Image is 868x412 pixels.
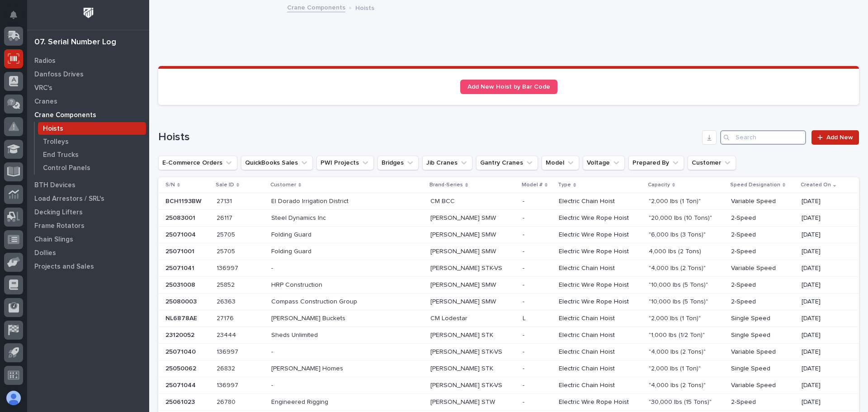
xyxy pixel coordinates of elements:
[559,348,642,356] p: Electric Chain Hoist
[158,327,859,344] tr: 2312005223120052 2344423444 Sheds UnlimitedSheds Unlimited [PERSON_NAME] STK[PERSON_NAME] STK -- ...
[649,296,710,306] p: "10,000 lbs (5 Tons)"
[158,131,698,144] h1: Hoists
[430,397,497,406] p: [PERSON_NAME] STW
[158,377,859,394] tr: 2507104425071044 136997136997 -- [PERSON_NAME] STK-VS[PERSON_NAME] STK-VS -- Electric Chain Hoist...
[165,363,198,373] p: 25050062
[430,229,498,239] p: [PERSON_NAME] SMW
[271,363,345,373] p: [PERSON_NAME] Homes
[241,156,313,170] button: QuickBooks Sales
[34,222,85,230] p: Frame Rotators
[271,213,328,222] p: Steel Dynamics Inc
[802,265,844,272] p: [DATE]
[731,265,794,272] p: Variable Speed
[158,210,859,227] tr: 2508300125083001 2611726117 Steel Dynamics IncSteel Dynamics Inc [PERSON_NAME] SMW[PERSON_NAME] S...
[165,229,198,239] p: 25071004
[27,260,149,273] a: Projects and Sales
[430,313,469,322] p: CM Lodestar
[217,246,237,256] p: 25705
[523,229,526,239] p: -
[35,122,149,135] a: Hoists
[430,196,457,205] p: CM BCC
[523,363,526,373] p: -
[430,363,495,373] p: [PERSON_NAME] STK
[731,315,794,322] p: Single Speed
[27,219,149,232] a: Frame Rotators
[43,151,79,159] p: End Trucks
[217,279,236,289] p: 25852
[165,296,198,306] p: 25080003
[523,279,526,289] p: -
[731,281,794,289] p: 2-Speed
[271,397,330,406] p: Engineered Rigging
[731,198,794,205] p: Variable Speed
[158,260,859,277] tr: 2507104125071041 136997136997 -- [PERSON_NAME] STK-VS[PERSON_NAME] STK-VS -- Electric Chain Hoist...
[165,180,175,190] p: S/N
[802,298,844,306] p: [DATE]
[165,346,198,356] p: 25071040
[628,156,684,170] button: Prepared By
[165,397,197,406] p: 25061023
[27,81,149,95] a: VRC's
[217,380,240,389] p: 136997
[377,156,419,170] button: Bridges
[27,178,149,192] a: BTH Devices
[649,346,708,356] p: "4,000 lbs (2 Tons)"
[649,229,708,239] p: "6,000 lbs (3 Tons)"
[801,180,831,190] p: Created On
[649,363,703,373] p: "2,000 lbs (1 Ton)"
[271,313,347,322] p: [PERSON_NAME] Buckets
[731,331,794,339] p: Single Speed
[217,330,238,339] p: 23444
[559,331,642,339] p: Electric Chain Hoist
[731,248,794,256] p: 2-Speed
[523,313,528,322] p: L
[271,330,320,339] p: Sheds Unlimited
[158,310,859,327] tr: NL6878AENL6878AE 2717627176 [PERSON_NAME] Buckets[PERSON_NAME] Buckets CM LodestarCM Lodestar LL ...
[688,156,736,170] button: Customer
[217,397,237,406] p: 26780
[158,227,859,243] tr: 2507100425071004 2570525705 Folding GuardFolding Guard [PERSON_NAME] SMW[PERSON_NAME] SMW -- Elec...
[217,346,240,356] p: 136997
[271,380,275,389] p: -
[271,346,275,356] p: -
[559,231,642,239] p: Electric Wire Rope Hoist
[422,156,472,170] button: Jib Cranes
[430,279,498,289] p: [PERSON_NAME] SMW
[34,208,83,217] p: Decking Lifters
[802,248,844,256] p: [DATE]
[27,205,149,219] a: Decking Lifters
[217,363,237,373] p: 26832
[522,180,542,190] p: Model #
[165,279,197,289] p: 25031008
[476,156,538,170] button: Gantry Cranes
[802,382,844,389] p: [DATE]
[217,213,234,222] p: 26117
[34,98,57,106] p: Cranes
[34,84,52,92] p: VRC's
[271,196,350,205] p: El Dorado Irrigation District
[27,192,149,205] a: Load Arrestors / SRL's
[11,11,23,25] div: Notifications
[27,54,149,67] a: Radios
[802,198,844,205] p: [DATE]
[731,298,794,306] p: 2-Speed
[43,125,63,133] p: Hoists
[34,195,104,203] p: Load Arrestors / SRL's
[649,330,707,339] p: "1,000 lbs (1/2 Ton)"
[649,313,703,322] p: "2,000 lbs (1 Ton)"
[523,296,526,306] p: -
[559,214,642,222] p: Electric Wire Rope Hoist
[523,196,526,205] p: -
[27,246,149,260] a: Dollies
[271,229,313,239] p: Folding Guard
[34,71,84,79] p: Danfoss Drives
[542,156,579,170] button: Model
[523,346,526,356] p: -
[430,263,504,272] p: [PERSON_NAME] STK-VS
[158,277,859,294] tr: 2503100825031008 2585225852 HRP ConstructionHRP Construction [PERSON_NAME] SMW[PERSON_NAME] SMW -...
[217,263,240,272] p: 136997
[731,382,794,389] p: Variable Speed
[802,231,844,239] p: [DATE]
[165,263,196,272] p: 25071041
[731,231,794,239] p: 2-Speed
